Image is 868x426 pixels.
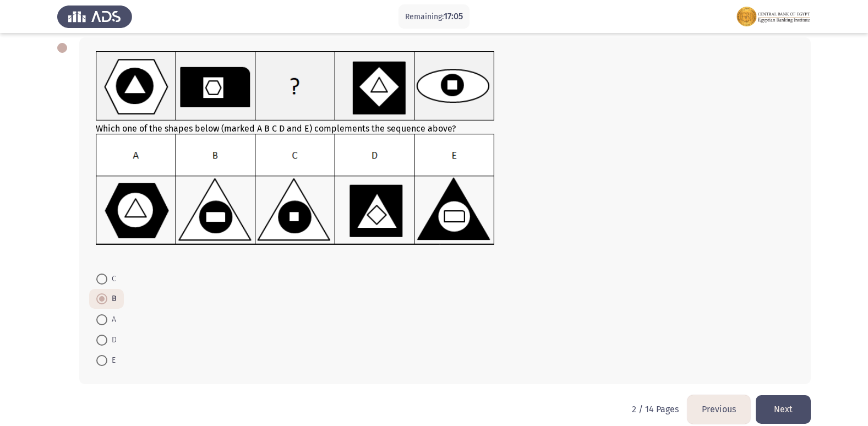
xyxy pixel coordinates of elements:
[96,51,495,121] img: UkFYMDA5MUEucG5nMTYyMjAzMzE3MTk3Nw==.png
[687,395,750,423] button: load previous page
[632,404,679,414] p: 2 / 14 Pages
[405,10,463,24] p: Remaining:
[107,272,116,286] span: C
[107,313,116,326] span: A
[107,334,117,347] span: D
[736,1,811,32] img: Assessment logo of FOCUS Assessment 3 Modules EN
[107,354,116,367] span: E
[107,292,117,305] span: B
[756,395,811,423] button: load next page
[444,11,463,21] span: 17:05
[96,134,495,245] img: UkFYMDA5MUIucG5nMTYyMjAzMzI0NzA2Ng==.png
[96,51,794,258] div: Which one of the shapes below (marked A B C D and E) complements the sequence above?
[57,1,132,32] img: Assess Talent Management logo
